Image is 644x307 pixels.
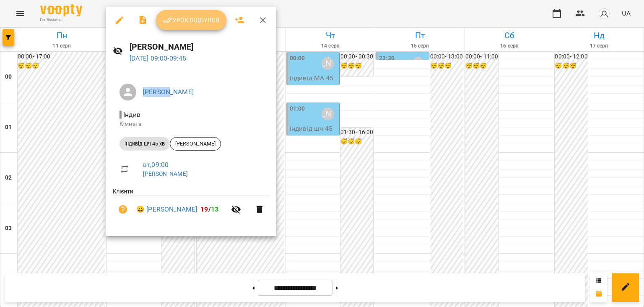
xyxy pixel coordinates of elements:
[163,15,220,25] span: Урок відбувся
[136,204,197,214] a: 😀 [PERSON_NAME]
[200,205,208,213] span: 19
[119,120,263,128] p: Кімната
[143,88,194,96] a: [PERSON_NAME]
[113,199,133,220] button: Візит ще не сплачено. Додати оплату?
[119,140,170,148] span: індивід шч 45 хв
[170,137,221,151] div: [PERSON_NAME]
[211,205,218,213] span: 13
[143,161,169,169] a: вт , 09:00
[119,111,142,119] span: - Індив
[200,205,218,213] b: /
[130,54,187,62] a: [DATE] 09:00-09:45
[130,40,270,53] h6: [PERSON_NAME]
[113,187,270,226] ul: Клієнти
[156,10,226,30] button: Урок відбувся
[143,170,188,177] a: [PERSON_NAME]
[170,140,221,148] span: [PERSON_NAME]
